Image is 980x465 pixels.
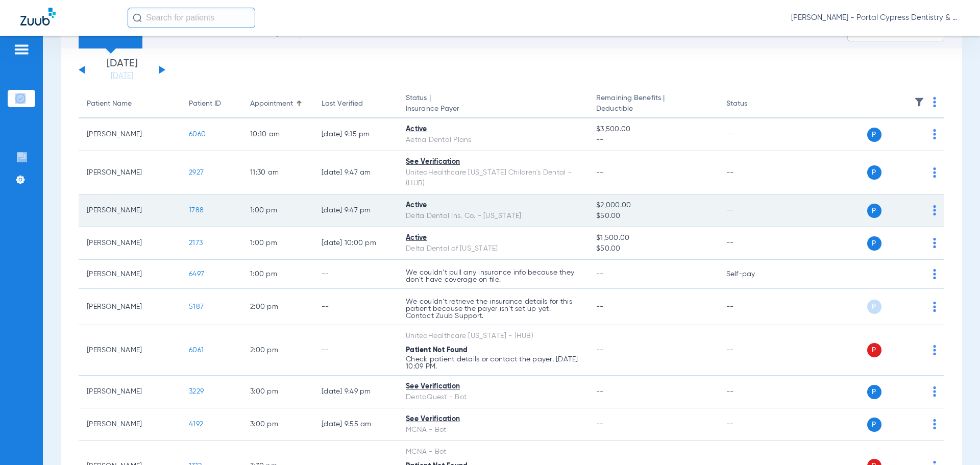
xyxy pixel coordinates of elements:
[313,118,398,151] td: [DATE] 9:15 PM
[242,376,313,408] td: 3:00 PM
[79,227,181,260] td: [PERSON_NAME]
[718,151,787,194] td: --
[189,99,221,109] div: Patient ID
[791,13,960,23] span: [PERSON_NAME] - Portal Cypress Dentistry & Orthodontics
[718,227,787,260] td: --
[406,392,580,403] div: DentaQuest - Bot
[313,289,398,325] td: --
[313,227,398,260] td: [DATE] 10:00 PM
[406,157,580,167] div: See Verification
[867,236,881,251] span: P
[79,194,181,227] td: [PERSON_NAME]
[933,205,936,215] img: group-dot-blue.svg
[189,207,204,214] span: 1788
[398,90,588,118] th: Status |
[406,381,580,392] div: See Verification
[406,211,580,222] div: Delta Dental Ins. Co. - [US_STATE]
[189,271,204,278] span: 6497
[867,343,881,357] span: P
[189,239,203,247] span: 2173
[313,408,398,441] td: [DATE] 9:55 AM
[933,269,936,279] img: group-dot-blue.svg
[189,169,204,176] span: 2927
[933,97,936,107] img: group-dot-blue.svg
[79,151,181,194] td: [PERSON_NAME]
[867,418,881,432] span: P
[596,124,709,135] span: $3,500.00
[189,421,203,428] span: 4192
[91,71,153,81] a: [DATE]
[867,165,881,180] span: P
[406,331,580,341] div: UnitedHealthcare [US_STATE] - (HUB)
[718,325,787,376] td: --
[79,376,181,408] td: [PERSON_NAME]
[406,124,580,135] div: Active
[322,99,389,109] div: Last Verified
[242,151,313,194] td: 11:30 AM
[867,128,881,142] span: P
[406,298,580,320] p: We couldn’t retrieve the insurance details for this patient because the payer isn’t set up yet. C...
[128,8,255,28] input: Search for patients
[406,356,580,370] p: Check patient details or contact the payer. [DATE] 10:09 PM.
[933,345,936,355] img: group-dot-blue.svg
[596,388,604,395] span: --
[867,300,881,314] span: P
[933,167,936,178] img: group-dot-blue.svg
[313,325,398,376] td: --
[406,269,580,283] p: We couldn’t pull any insurance info because they don’t have coverage on file.
[250,99,305,109] div: Appointment
[189,131,206,138] span: 6060
[79,118,181,151] td: [PERSON_NAME]
[189,99,234,109] div: Patient ID
[718,376,787,408] td: --
[596,243,709,254] span: $50.00
[91,59,153,81] li: [DATE]
[313,151,398,194] td: [DATE] 9:47 AM
[596,200,709,211] span: $2,000.00
[596,233,709,243] span: $1,500.00
[718,194,787,227] td: --
[929,416,980,465] iframe: Chat Widget
[596,271,604,278] span: --
[933,129,936,139] img: group-dot-blue.svg
[867,385,881,399] span: P
[13,43,30,56] img: hamburger-icon
[87,99,132,109] div: Patient Name
[79,289,181,325] td: [PERSON_NAME]
[406,425,580,435] div: MCNA - Bot
[79,325,181,376] td: [PERSON_NAME]
[242,325,313,376] td: 2:00 PM
[596,303,604,310] span: --
[250,99,293,109] div: Appointment
[406,347,468,354] span: Patient Not Found
[718,289,787,325] td: --
[242,118,313,151] td: 10:10 AM
[87,99,173,109] div: Patient Name
[718,408,787,441] td: --
[79,408,181,441] td: [PERSON_NAME]
[596,211,709,222] span: $50.00
[313,376,398,408] td: [DATE] 9:49 PM
[718,260,787,289] td: Self-pay
[406,200,580,211] div: Active
[406,447,580,457] div: MCNA - Bot
[189,347,204,354] span: 6061
[189,388,204,395] span: 3229
[406,414,580,425] div: See Verification
[933,386,936,397] img: group-dot-blue.svg
[933,302,936,312] img: group-dot-blue.svg
[79,260,181,289] td: [PERSON_NAME]
[406,243,580,254] div: Delta Dental of [US_STATE]
[242,227,313,260] td: 1:00 PM
[406,135,580,145] div: Aetna Dental Plans
[322,99,363,109] div: Last Verified
[189,303,204,310] span: 5187
[242,260,313,289] td: 1:00 PM
[242,408,313,441] td: 3:00 PM
[914,97,924,107] img: filter.svg
[596,169,604,176] span: --
[867,204,881,218] span: P
[313,194,398,227] td: [DATE] 9:47 PM
[242,194,313,227] td: 1:00 PM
